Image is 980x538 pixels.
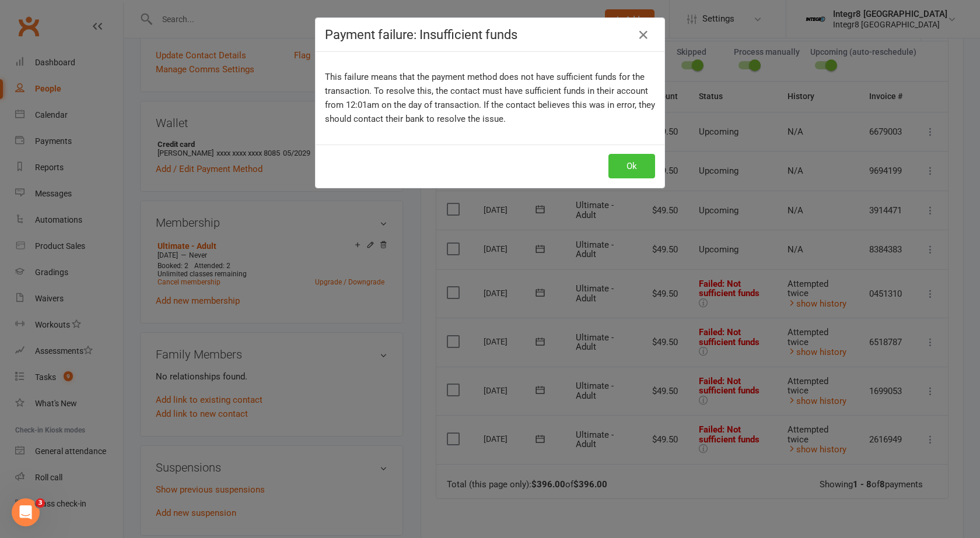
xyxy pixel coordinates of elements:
iframe: Intercom live chat [12,498,40,526]
button: Ok [608,154,655,178]
p: This failure means that the payment method does not have sufficient funds for the transaction. To... [325,70,655,126]
span: 3 [36,498,45,508]
button: Close [634,26,653,44]
h4: Payment failure: Insufficient funds [325,27,655,42]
